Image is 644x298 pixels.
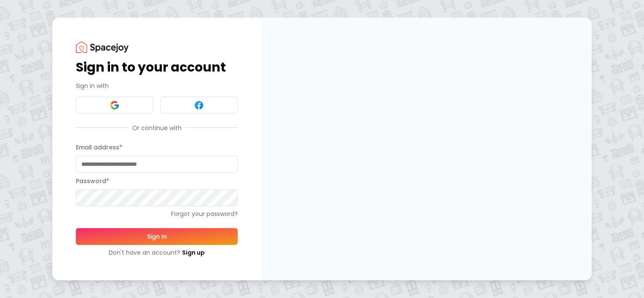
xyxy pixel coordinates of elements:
a: Sign up [182,248,205,257]
div: Don't have an account? [76,248,238,257]
a: Forgot your password? [76,210,238,218]
img: Google signin [110,100,120,110]
label: Email address [76,143,122,152]
label: Password [76,177,109,185]
img: Spacejoy Logo [76,41,129,53]
p: Sign in with [76,82,238,90]
button: Sign In [76,228,238,245]
img: Facebook signin [194,100,204,110]
img: banner [261,18,592,280]
span: Or continue with [129,124,185,132]
h1: Sign in to your account [76,60,238,75]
